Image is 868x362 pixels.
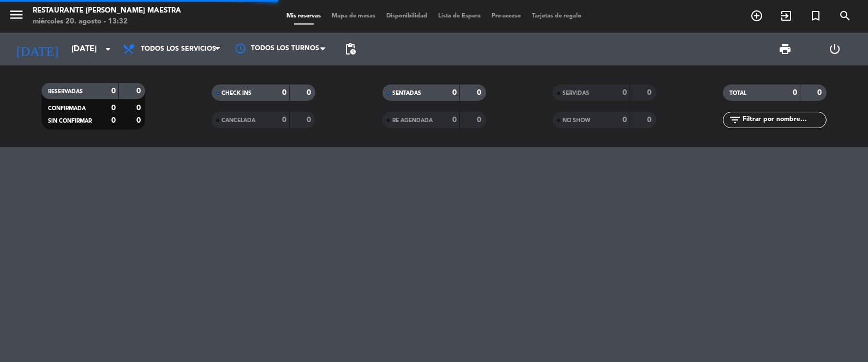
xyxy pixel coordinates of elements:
[222,118,255,123] span: CANCELADA
[136,104,143,112] strong: 0
[8,37,66,61] i: [DATE]
[728,113,741,126] i: filter_list
[647,89,654,96] strong: 0
[809,9,822,22] i: turned_in_not
[741,114,826,126] input: Filtrar por nombre...
[281,13,326,19] span: Mis reservas
[562,90,589,96] span: SERVIDAS
[433,13,486,19] span: Lista de Espera
[282,89,286,96] strong: 0
[392,90,421,96] span: SENTADAS
[101,43,115,56] i: arrow_drop_down
[282,116,286,124] strong: 0
[477,116,483,124] strong: 0
[111,87,116,95] strong: 0
[810,33,860,65] div: LOG OUT
[562,118,590,123] span: NO SHOW
[526,13,587,19] span: Tarjetas de regalo
[817,89,824,96] strong: 0
[307,116,313,124] strong: 0
[8,7,25,27] button: menu
[48,89,83,94] span: RESERVADAS
[136,87,143,95] strong: 0
[477,89,483,96] strong: 0
[392,118,433,123] span: RE AGENDADA
[48,118,92,124] span: SIN CONFIRMAR
[779,43,792,56] span: print
[222,90,252,96] span: CHECK INS
[486,13,526,19] span: Pre-acceso
[452,116,457,124] strong: 0
[750,9,763,22] i: add_circle_outline
[729,90,746,96] span: TOTAL
[111,104,116,112] strong: 0
[136,117,143,124] strong: 0
[33,5,181,16] div: Restaurante [PERSON_NAME] Maestra
[33,16,181,27] div: miércoles 20. agosto - 13:32
[381,13,433,19] span: Disponibilidad
[452,89,457,96] strong: 0
[141,45,216,53] span: Todos los servicios
[828,43,841,56] i: power_settings_new
[8,7,25,23] i: menu
[48,106,86,111] span: CONFIRMADA
[307,89,313,96] strong: 0
[344,43,357,56] span: pending_actions
[622,89,627,96] strong: 0
[839,9,852,22] i: search
[326,13,381,19] span: Mapa de mesas
[622,116,627,124] strong: 0
[647,116,654,124] strong: 0
[780,9,793,22] i: exit_to_app
[111,117,116,124] strong: 0
[793,89,797,96] strong: 0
